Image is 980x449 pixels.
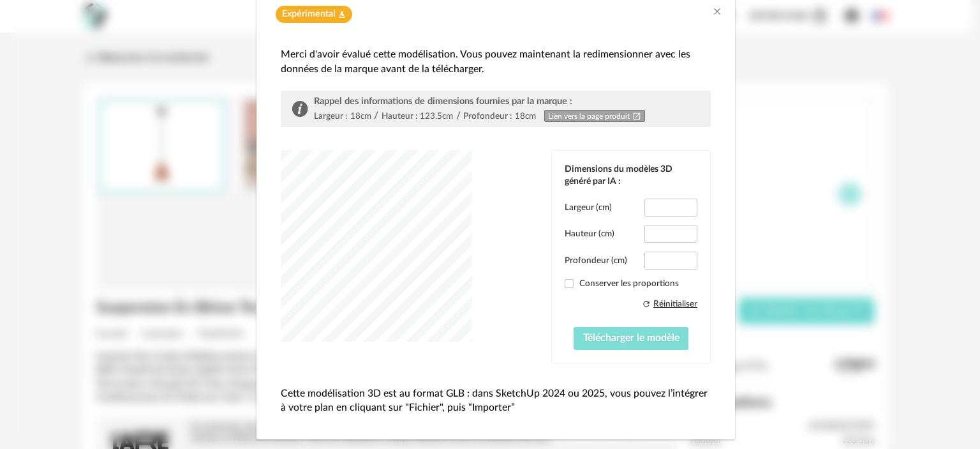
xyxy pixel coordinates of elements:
[565,202,612,213] label: Largeur (cm)
[712,6,722,19] button: Close
[281,386,711,415] p: Cette modélisation 3D est au format GLB : dans SketchUp 2024 ou 2025, vous pouvez l’intégrer à vo...
[281,47,711,76] div: Merci d'avoir évalué cette modélisation. Vous pouvez maintenant la redimensionner avec les donnée...
[420,110,453,122] div: 123.5cm
[350,110,371,122] div: 18cm
[565,278,697,289] label: Conserver les proportions
[544,110,645,122] a: Lien vers la page produitOpen In New icon
[515,110,536,122] div: 18cm
[314,110,347,122] div: Largeur :
[374,110,378,122] div: /
[314,96,572,106] span: Rappel des informations de dimensions fournies par la marque :
[463,110,512,122] div: Profondeur :
[653,298,697,310] div: Réinitialiser
[632,111,641,121] span: Open In New icon
[565,164,697,186] div: Dimensions du modèles 3D généré par IA :
[456,110,461,122] div: /
[565,228,614,240] label: Hauteur (cm)
[338,8,346,20] span: Flask icon
[282,8,335,20] span: Expérimental
[642,298,651,310] span: Refresh icon
[565,255,627,266] label: Profondeur (cm)
[583,333,679,343] span: Télécharger le modèle
[382,110,417,122] div: Hauteur :
[574,327,689,350] button: Télécharger le modèle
